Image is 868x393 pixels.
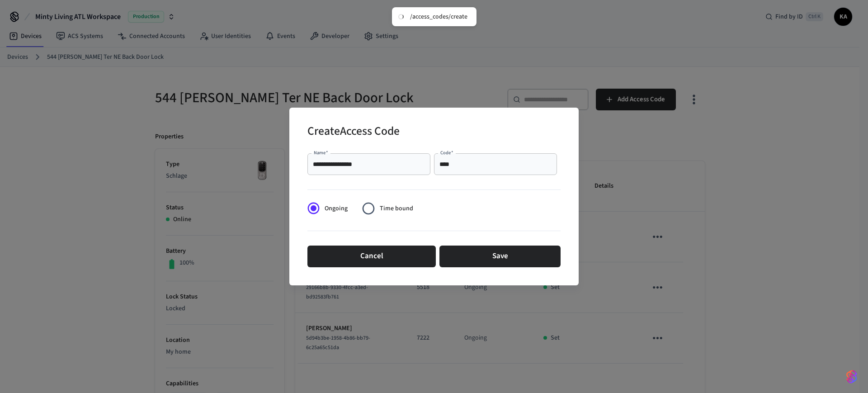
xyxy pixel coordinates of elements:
label: Code [440,149,453,156]
h2: Create Access Code [307,118,400,146]
label: Name [314,149,328,156]
span: Ongoing [325,204,348,213]
span: Time bound [380,204,413,213]
div: /access_codes/create [410,13,467,21]
img: SeamLogoGradient.69752ec5.svg [846,369,857,384]
button: Save [439,246,561,267]
button: Cancel [307,246,436,267]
